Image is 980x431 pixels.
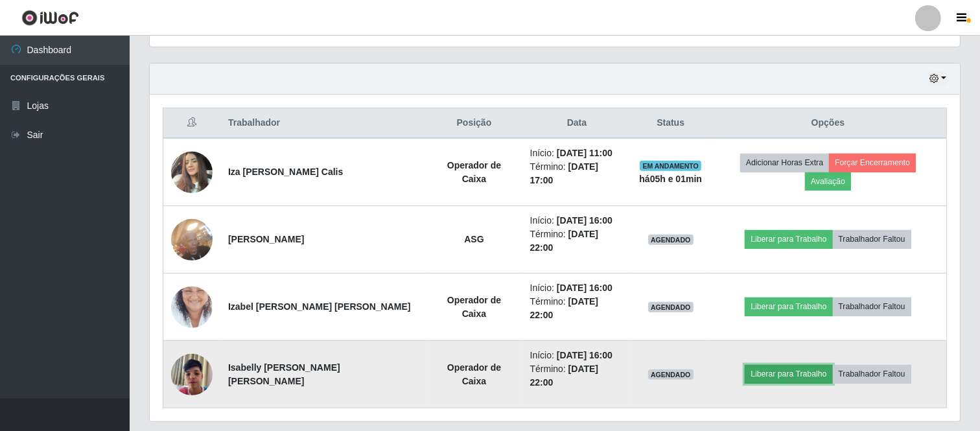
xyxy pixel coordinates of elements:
li: Término: [530,295,624,322]
img: 1754675382047.jpeg [171,145,213,200]
span: AGENDADO [648,235,694,245]
th: Opções [710,108,947,139]
time: [DATE] 16:00 [557,215,612,226]
li: Término: [530,227,624,255]
button: Liberar para Trabalho [745,297,832,316]
strong: Izabel [PERSON_NAME] [PERSON_NAME] [228,301,411,312]
strong: Operador de Caixa [447,295,501,319]
span: AGENDADO [648,369,694,380]
button: Liberar para Trabalho [745,230,832,248]
button: Trabalhador Faltou [833,365,911,383]
img: 1755342256776.jpeg [171,212,213,267]
li: Início: [530,146,624,160]
button: Adicionar Horas Extra [740,154,829,172]
button: Liberar para Trabalho [745,365,832,383]
time: [DATE] 16:00 [557,283,612,293]
strong: Iza [PERSON_NAME] Calis [228,167,343,177]
button: Avaliação [805,172,851,191]
button: Trabalhador Faltou [833,297,911,316]
strong: Isabelly [PERSON_NAME] [PERSON_NAME] [228,362,340,386]
th: Trabalhador [220,108,426,139]
strong: Operador de Caixa [447,362,501,386]
span: EM ANDAMENTO [640,161,701,171]
button: Trabalhador Faltou [833,230,911,248]
button: Forçar Encerramento [829,154,916,172]
li: Início: [530,281,624,295]
strong: [PERSON_NAME] [228,234,304,244]
time: [DATE] 11:00 [557,148,612,158]
li: Início: [530,214,624,227]
strong: Operador de Caixa [447,160,501,184]
th: Data [522,108,632,139]
li: Término: [530,160,624,187]
th: Posição [426,108,522,139]
img: CoreUI Logo [21,10,79,26]
strong: há 05 h e 01 min [639,174,702,184]
img: 1677848309634.jpeg [171,270,213,344]
li: Início: [530,349,624,362]
img: 1754408980746.jpeg [171,347,213,402]
time: [DATE] 16:00 [557,350,612,360]
strong: ASG [464,234,484,244]
th: Status [631,108,710,139]
li: Término: [530,362,624,390]
span: AGENDADO [648,302,694,312]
